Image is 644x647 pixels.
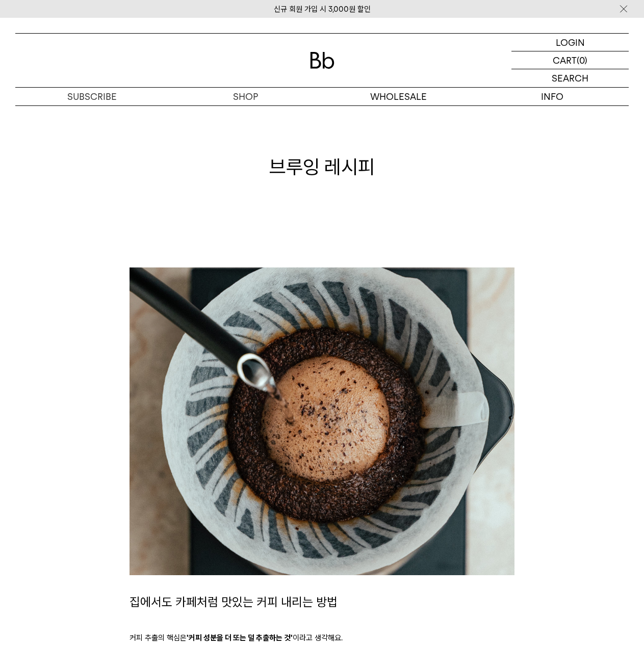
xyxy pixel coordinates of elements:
h1: 브루잉 레시피 [15,153,629,180]
a: SHOP [169,88,322,105]
p: 커피 추출의 핵심은 이라고 생각해요. [130,632,514,644]
a: SUBSCRIBE [15,88,169,105]
p: INFO [475,88,629,105]
p: WHOLESALE [322,88,476,105]
a: CART (0) [511,51,629,69]
a: 신규 회원 가입 시 3,000원 할인 [274,5,371,14]
img: 로고 [310,52,334,69]
a: LOGIN [511,34,629,51]
img: 4189a716bed969d963a9df752a490e85_105402.jpg [130,267,514,575]
p: (0) [577,51,587,69]
p: LOGIN [556,34,585,51]
p: SEARCH [552,69,588,87]
span: 집에서도 카페처럼 맛있는 커피 내리는 방법 [130,595,338,609]
p: CART [553,51,577,69]
b: '커피 성분을 더 또는 덜 추출하는 것' [187,633,293,642]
